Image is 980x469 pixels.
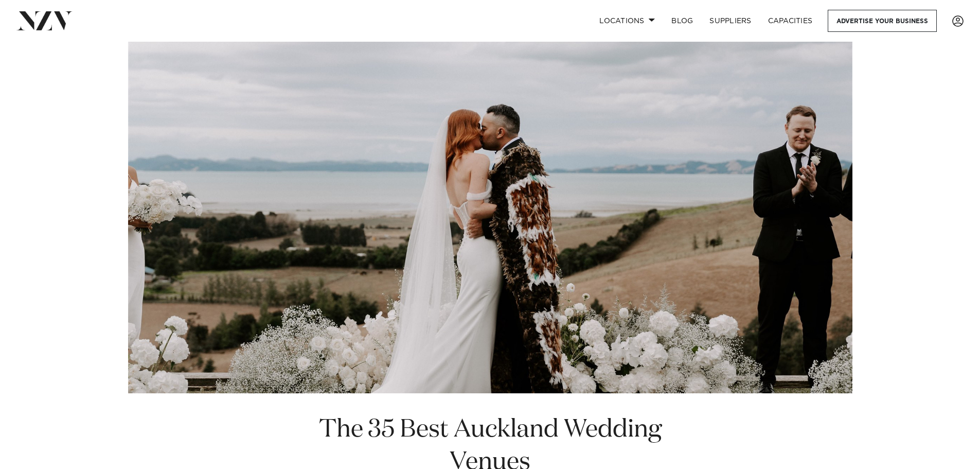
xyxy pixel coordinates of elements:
a: Capacities [760,10,821,32]
img: The 35 Best Auckland Wedding Venues [128,42,852,393]
img: nzv-logo.png [16,11,73,30]
a: Advertise your business [828,10,937,32]
a: SUPPLIERS [701,10,759,32]
a: BLOG [663,10,701,32]
a: Locations [591,10,663,32]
